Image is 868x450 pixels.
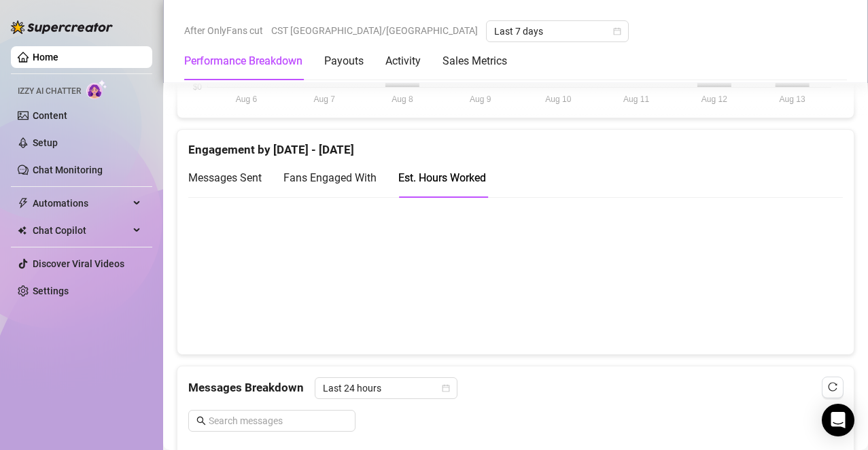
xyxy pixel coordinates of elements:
[33,165,103,175] a: Chat Monitoring
[196,416,206,426] span: search
[188,171,262,184] span: Messages Sent
[33,285,69,296] a: Settings
[18,198,29,209] span: thunderbolt
[442,384,450,392] span: calendar
[184,53,302,69] div: Performance Breakdown
[86,80,107,99] img: AI Chatter
[209,413,347,428] input: Search messages
[494,21,621,41] span: Last 7 days
[323,378,449,398] span: Last 24 hours
[283,171,377,184] span: Fans Engaged With
[188,377,843,399] div: Messages Breakdown
[324,53,364,69] div: Payouts
[18,85,81,98] span: Izzy AI Chatter
[822,404,854,436] div: Open Intercom Messenger
[18,226,27,235] img: Chat Copilot
[33,192,129,214] span: Automations
[828,382,837,392] span: reload
[188,130,843,159] div: Engagement by [DATE] - [DATE]
[33,137,58,148] a: Setup
[271,20,478,41] span: CST [GEOGRAPHIC_DATA]/[GEOGRAPHIC_DATA]
[33,220,129,241] span: Chat Copilot
[613,27,621,35] span: calendar
[11,20,113,34] img: logo-BBDzfeDw.svg
[33,110,67,121] a: Content
[33,258,124,269] a: Discover Viral Videos
[398,169,486,186] div: Est. Hours Worked
[33,52,58,63] a: Home
[442,53,507,69] div: Sales Metrics
[184,20,263,41] span: After OnlyFans cut
[385,53,421,69] div: Activity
